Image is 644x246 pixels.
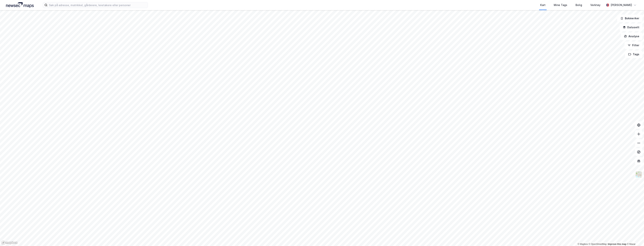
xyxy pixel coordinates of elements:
[625,51,642,58] button: Tags
[578,243,588,245] a: Mapbox
[624,42,642,49] button: Filter
[47,2,148,8] input: Søk på adresse, matrikkel, gårdeiere, leietakere eller personer
[590,3,600,7] div: Verktøy
[589,243,607,245] a: OpenStreetMap
[608,243,626,245] a: Improve this map
[620,24,642,31] button: Datasett
[635,171,642,178] img: Z
[540,3,545,7] div: Kart
[625,228,644,246] div: Kontrollprogram for chat
[617,15,642,22] button: Bokmerker
[576,3,582,7] div: Bolig
[1,241,18,245] a: Mapbox homepage
[6,2,34,8] img: logo.a4113a55bc3d86da70a041830d287a7e.svg
[554,3,567,7] div: Mine Tags
[621,33,642,40] button: Analyse
[625,228,644,246] iframe: Chat Widget
[611,3,632,7] div: [PERSON_NAME]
